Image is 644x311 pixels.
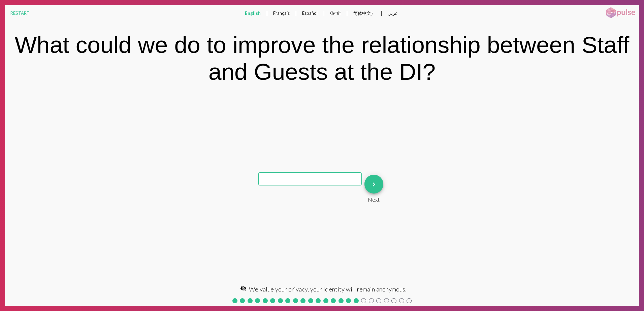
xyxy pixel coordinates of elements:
[325,5,346,22] button: ਪੰਜਾਬੀ
[297,5,323,21] button: Español
[604,7,637,19] img: pulsehorizontalsmall.png
[348,5,381,22] button: 简体中文）
[370,180,378,188] mat-icon: keyboard_arrow_right
[5,5,35,21] button: RESTART
[240,285,246,291] mat-icon: visibility_off
[249,285,407,293] span: We value your privacy, your identity will remain anonymous.
[239,5,266,21] button: English
[268,5,295,21] button: Français
[14,31,630,85] div: What could we do to improve the relationship between Staff and Guests at the DI?
[364,194,383,203] div: Next
[382,5,403,21] button: عربي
